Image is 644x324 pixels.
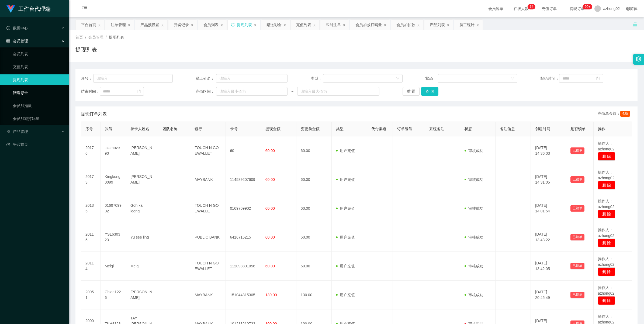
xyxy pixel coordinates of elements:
[476,23,479,27] i: 图标: close
[336,235,355,239] span: 用户充值
[226,223,261,252] td: 6416716215
[101,223,126,252] td: YSL630323
[336,177,355,182] span: 用户充值
[465,206,483,211] span: 审核成功
[598,111,632,117] div: 充值总金额：
[397,127,412,131] span: 订单编号
[296,281,332,309] td: 130.00
[226,194,261,223] td: 0169709902
[81,136,101,165] td: 20176
[446,23,450,27] i: 图标: close
[174,20,189,30] div: 开奖记录
[162,127,178,131] span: 团队名称
[226,165,261,194] td: 114589207609
[598,127,605,131] span: 操作
[598,239,615,247] button: 删 除
[13,87,65,98] a: 赠送彩金
[570,127,586,131] span: 是否锁单
[13,113,65,124] a: 会员加减打码量
[465,127,472,131] span: 状态
[465,235,483,239] span: 审核成功
[6,26,10,30] i: 图标: check-circle-o
[6,129,28,134] span: 产品管理
[13,74,65,85] a: 提现列表
[297,87,379,96] input: 请输入最大值为
[429,127,444,131] span: 系统备注
[13,100,65,111] a: 会员加扣款
[633,22,638,27] i: 图标: unlock
[127,23,131,27] i: 图标: close
[137,89,141,93] i: 图标: calendar
[598,199,615,209] span: 操作人：azhong02
[6,5,15,13] img: logo.9652507e.png
[301,127,320,131] span: 变更前金额
[531,281,566,309] td: [DATE] 20:45:49
[13,49,65,59] a: 会员列表
[191,23,194,27] i: 图标: close
[383,23,387,27] i: 图标: close
[266,20,282,30] div: 赠送彩金
[583,4,592,9] sup: 1058
[598,210,615,218] button: 删 除
[336,127,344,131] span: 类型
[396,77,399,81] i: 图标: down
[231,23,235,27] i: 图标: sync
[93,74,173,83] input: 请输入
[626,7,630,11] i: 图标: global
[190,194,226,223] td: TOUCH N GO EWALLET
[465,293,483,297] span: 审核成功
[336,293,355,297] span: 用户充值
[196,76,216,81] span: 员工姓名：
[598,170,615,180] span: 操作人：azhong02
[101,136,126,165] td: lalamove90
[531,136,566,165] td: [DATE] 14:36:03
[190,136,226,165] td: TOUCH N GO EWALLET
[540,76,559,81] span: 起始时间：
[75,46,97,54] h1: 提现列表
[105,127,112,131] span: 账号
[126,194,158,223] td: Goh kai loong
[570,176,584,183] button: 已锁单
[18,0,51,18] h1: 工作台代理端
[6,39,10,43] i: 图标: table
[598,285,615,295] span: 操作人：azhong02
[570,147,584,154] button: 已锁单
[13,61,65,72] a: 充值列表
[288,89,297,94] span: ~
[195,127,202,131] span: 银行
[296,165,332,194] td: 60.00
[190,252,226,281] td: TOUCH N GO EWALLET
[81,194,101,223] td: 20135
[226,136,261,165] td: 60
[296,136,332,165] td: 60.00
[598,267,615,276] button: 删 除
[190,281,226,309] td: MAYBANK
[296,223,332,252] td: 60.00
[6,139,65,150] a: 图标: dashboard平台首页
[296,194,332,223] td: 60.00
[596,77,600,80] i: 图标: calendar
[81,111,107,117] span: 提现订单列表
[598,257,615,267] span: 操作人：azhong02
[226,252,261,281] td: 112098801056
[140,20,159,30] div: 产品预设置
[465,149,483,153] span: 审核成功
[403,87,420,96] button: 重 置
[620,111,630,117] span: 620
[126,252,158,281] td: Meiqi
[6,26,28,30] span: 数据中心
[567,7,587,11] span: 提现订单
[539,7,559,11] span: 充值订单
[598,296,615,305] button: 删 除
[130,127,149,131] span: 持卡人姓名
[311,76,323,81] span: 类型：
[265,206,275,211] span: 60.00
[265,264,275,268] span: 60.00
[396,20,415,30] div: 会员加扣款
[101,165,126,194] td: Kingkong0099
[254,23,257,27] i: 图标: close
[230,127,238,131] span: 卡号
[459,20,475,30] div: 员工统计
[81,252,101,281] td: 20114
[530,4,532,9] p: 1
